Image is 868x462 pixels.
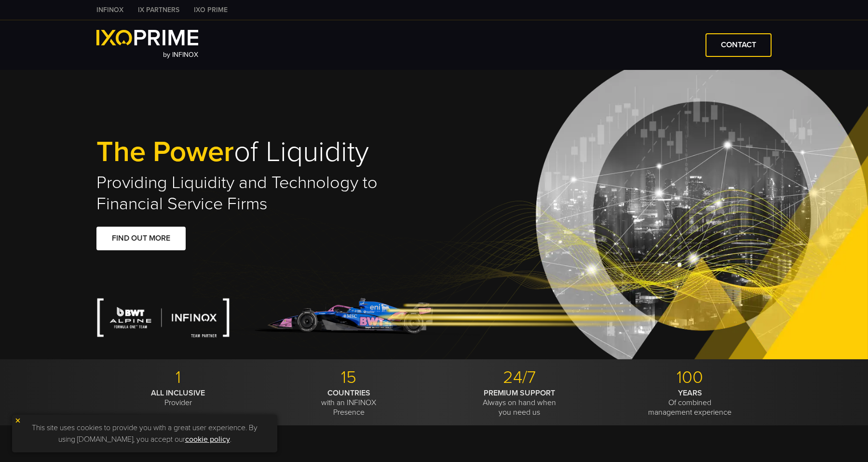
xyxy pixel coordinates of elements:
a: IXO PRIME [187,5,235,15]
p: Of combined management experience [608,388,772,417]
strong: ALL INCLUSIVE [151,388,205,398]
a: INFINOX [89,5,131,15]
a: by INFINOX [96,30,198,60]
p: 100 [608,367,772,388]
p: 15 [267,367,431,388]
h2: Providing Liquidity and Technology to Financial Service Firms [96,172,434,215]
p: Always on hand when you need us [438,388,601,417]
span: The Power [96,135,234,169]
p: 24/7 [438,367,601,388]
a: cookie policy [185,435,230,444]
h1: of Liquidity [96,137,434,167]
span: by INFINOX [163,51,198,59]
p: This site uses cookies to provide you with a great user experience. By using [DOMAIN_NAME], you a... [17,420,272,448]
a: IX PARTNERS [131,5,187,15]
p: Provider [96,388,260,408]
a: CONTACT [705,33,772,57]
strong: PREMIUM SUPPORT [484,388,555,398]
p: with an INFINOX Presence [267,388,431,417]
strong: YEARS [678,388,702,398]
p: 1 [96,367,260,388]
img: yellow close icon [14,417,21,424]
a: FIND OUT MORE [96,227,186,250]
strong: COUNTRIES [327,388,370,398]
